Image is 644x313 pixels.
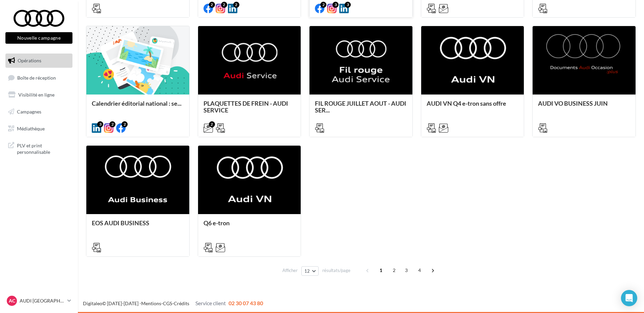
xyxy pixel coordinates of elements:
div: 3 [345,2,351,8]
span: Opérations [18,58,41,63]
span: résultats/page [322,267,350,274]
span: PLV et print personnalisable [17,141,70,155]
span: AUDI VO BUSINESS JUIN [538,100,608,107]
span: AC [9,297,15,304]
span: 3 [401,265,412,276]
span: 2 [389,265,400,276]
span: FIL ROUGE JUILLET AOUT - AUDI SER... [315,100,406,114]
div: 2 [209,121,215,127]
span: Afficher [282,267,298,274]
a: Digitaleo [83,300,102,306]
div: 2 [122,121,128,127]
a: Crédits [174,300,189,306]
div: 2 [320,2,326,8]
a: Campagnes [4,105,74,119]
span: 02 30 07 43 80 [229,300,263,306]
a: AC AUDI [GEOGRAPHIC_DATA] [5,294,72,307]
a: Médiathèque [4,122,74,136]
a: Opérations [4,54,74,68]
span: Service client [195,300,226,306]
button: 12 [301,266,319,276]
a: Visibilité en ligne [4,88,74,102]
a: PLV et print personnalisable [4,138,74,158]
div: 2 [221,2,227,8]
a: CGS [163,300,172,306]
span: Q6 e-tron [203,219,230,227]
span: Calendrier éditorial national : se... [92,100,181,107]
span: 1 [375,265,386,276]
a: Boîte de réception [4,70,74,85]
div: 3 [332,2,339,8]
span: 12 [304,268,310,274]
span: EOS AUDI BUSINESS [92,219,149,227]
div: 2 [209,2,215,8]
span: 4 [414,265,425,276]
div: Open Intercom Messenger [621,290,637,306]
span: Campagnes [17,109,41,114]
span: © [DATE]-[DATE] - - - [83,300,263,306]
span: Boîte de réception [17,75,56,80]
span: AUDI VN Q4 e-tron sans offre [427,100,506,107]
span: PLAQUETTES DE FREIN - AUDI SERVICE [203,100,288,114]
span: Médiathèque [17,125,45,131]
div: 3 [97,121,103,127]
div: 2 [109,121,115,127]
button: Nouvelle campagne [5,32,72,44]
a: Mentions [141,300,161,306]
span: Visibilité en ligne [18,92,55,98]
div: 2 [233,2,239,8]
p: AUDI [GEOGRAPHIC_DATA] [20,297,65,304]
